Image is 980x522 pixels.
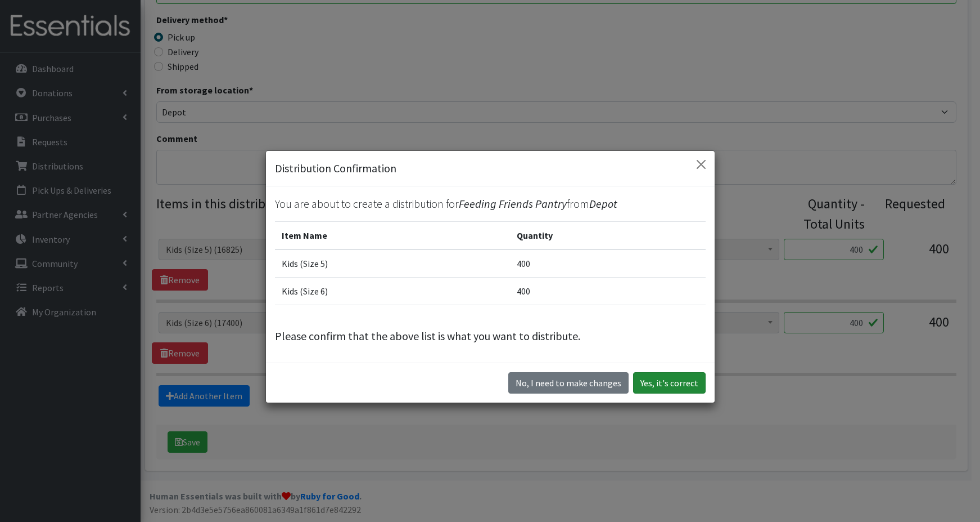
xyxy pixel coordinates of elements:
button: Close [692,155,710,173]
h5: Distribution Confirmation [275,160,396,177]
td: Kids (Size 6) [275,278,511,305]
p: You are about to create a distribution for from [275,195,706,212]
span: Depot [589,197,617,211]
th: Item Name [275,222,511,250]
button: Yes, it's correct [633,372,706,394]
td: 400 [510,249,705,278]
th: Quantity [510,222,705,250]
td: Kids (Size 5) [275,249,511,278]
button: No I need to make changes [508,372,629,394]
span: Feeding Friends Pantry [459,197,567,211]
td: 400 [510,278,705,305]
p: Please confirm that the above list is what you want to distribute. [275,328,706,345]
